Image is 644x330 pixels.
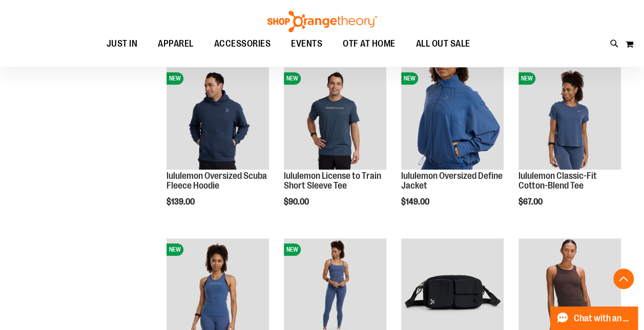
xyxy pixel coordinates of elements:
button: Chat with an Expert [550,306,638,330]
img: lululemon Oversized Define Jacket [401,67,504,170]
a: lululemon License to Train Short Sleeve TeeNEW [284,67,386,171]
a: lululemon License to Train Short Sleeve Tee [284,171,381,191]
img: lululemon Oversized Scuba Fleece Hoodie [167,67,269,170]
span: EVENTS [291,32,322,55]
span: ALL OUT SALE [416,32,470,55]
span: OTF AT HOME [343,32,396,55]
span: NEW [518,72,535,85]
span: NEW [284,72,301,85]
img: Shop Orangetheory [266,11,379,32]
span: NEW [284,243,301,256]
span: NEW [167,72,183,85]
span: Chat with an Expert [574,314,632,323]
span: APPAREL [158,32,194,55]
div: product [279,62,391,233]
a: lululemon Oversized Define Jacket [401,171,503,191]
span: $67.00 [518,197,544,207]
a: lululemon Oversized Scuba Fleece Hoodie [167,171,267,191]
span: $90.00 [284,197,310,207]
div: product [513,62,626,233]
img: lululemon License to Train Short Sleeve Tee [284,67,386,170]
div: product [161,62,274,233]
span: NEW [167,243,183,256]
div: product [396,62,509,233]
a: lululemon Classic-Fit Cotton-Blend Tee [518,171,597,191]
a: lululemon Oversized Scuba Fleece HoodieNEW [167,67,269,171]
span: ACCESSORIES [214,32,271,55]
a: lululemon Oversized Define JacketNEW [401,67,504,171]
span: $149.00 [401,197,431,207]
span: NEW [401,72,418,85]
button: Back To Top [613,269,634,289]
a: lululemon Classic-Fit Cotton-Blend TeeNEW [518,67,621,171]
span: JUST IN [107,32,138,55]
span: $139.00 [167,197,196,207]
img: lululemon Classic-Fit Cotton-Blend Tee [518,67,621,170]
